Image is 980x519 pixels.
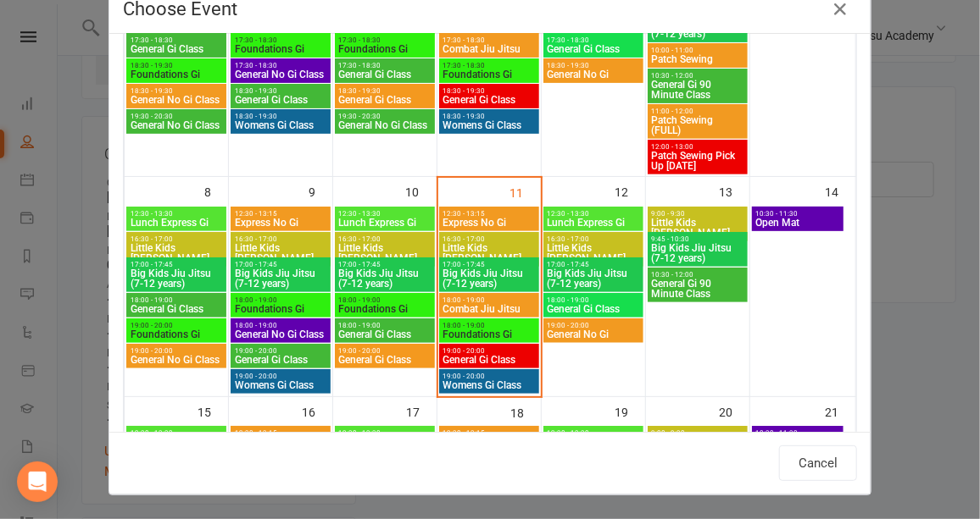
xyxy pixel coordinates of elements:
span: Patch Sewing [651,54,744,64]
span: General Gi 90 Minute Class [651,279,744,299]
span: 19:00 - 20:00 [443,373,536,380]
span: Little Kids [PERSON_NAME] [234,243,327,263]
span: General No Gi Class [234,69,327,80]
span: 18:00 - 19:00 [443,322,536,329]
span: General Gi Class [547,44,640,54]
div: 11 [510,178,541,206]
span: Foundations Gi [338,304,432,314]
div: 14 [825,177,855,205]
span: 16:30 - 17:00 [547,235,640,243]
span: General Gi Class [338,95,432,105]
span: Combat Jiu Jitsu [443,44,536,54]
span: 12:30 - 13:30 [547,210,640,218]
span: Express No Gi [234,218,327,228]
span: 17:30 - 18:30 [338,62,432,69]
span: Little Kids [PERSON_NAME] [547,243,640,263]
span: 9:45 - 10:30 [651,235,744,243]
span: Open Mat [755,218,840,228]
span: Little Kids [PERSON_NAME] [338,243,432,263]
span: Big Kids Jiu Jitsu (7-12 years) [651,243,744,263]
span: 12:30 - 13:15 [443,210,536,218]
span: General No Gi Class [338,120,432,130]
span: General No Gi Class [130,355,223,365]
span: 11:00 - 12:00 [651,108,744,115]
span: General Gi Class [234,95,327,105]
span: 16:30 - 17:00 [443,235,536,243]
span: 17:00 - 17:45 [338,261,432,268]
span: 18:30 - 19:30 [234,113,327,120]
div: 20 [719,397,749,425]
span: Womens Gi Class [443,120,536,130]
span: 19:30 - 20:30 [130,113,223,120]
span: General Gi Class [338,69,432,80]
span: 17:30 - 18:30 [443,36,536,44]
span: 18:30 - 19:30 [443,87,536,95]
span: 17:00 - 17:45 [234,261,327,268]
span: 12:30 - 13:30 [338,429,432,437]
span: General Gi 90 Minute Class [651,80,744,100]
span: 18:30 - 19:30 [130,62,223,69]
span: Big Kids Jiu Jitsu (7-12 years) [234,268,327,289]
span: 19:00 - 20:00 [443,347,536,355]
span: 17:30 - 18:30 [234,62,327,69]
div: Open Intercom Messenger [17,461,58,502]
span: 19:00 - 20:00 [338,347,432,355]
span: Foundations Gi [234,44,327,54]
span: 12:30 - 13:15 [234,429,327,437]
span: 17:00 - 17:45 [547,261,640,268]
div: 8 [204,177,228,205]
span: General Gi Class [443,95,536,105]
span: General Gi Class [130,44,223,54]
div: 17 [406,397,437,425]
span: 18:30 - 19:30 [338,87,432,95]
span: Combat Jiu Jitsu [443,304,536,314]
div: 16 [302,397,332,425]
span: Patch Sewing (FULL) [651,115,744,135]
span: Little Kids [PERSON_NAME] [443,243,536,263]
div: 18 [510,398,541,426]
div: 12 [615,177,645,205]
span: Patch Sewing Pick Up [DATE] [651,151,744,171]
span: 12:30 - 13:15 [443,429,536,437]
span: General Gi Class [130,304,223,314]
span: Big Kids Jiu Jitsu (7-12 years) [651,19,744,39]
span: 18:00 - 19:00 [338,322,432,329]
span: Womens Gi Class [234,120,327,130]
div: 15 [198,397,228,425]
span: 18:00 - 19:00 [547,296,640,304]
span: General Gi Class [338,329,432,340]
span: General Gi Class [234,355,327,365]
span: 10:30 - 11:30 [755,210,840,218]
span: Big Kids Jiu Jitsu (7-12 years) [547,268,640,289]
span: 18:00 - 19:00 [234,322,327,329]
span: 17:30 - 18:30 [443,62,536,69]
span: 10:30 - 12:00 [651,72,744,80]
span: 17:30 - 18:30 [547,36,640,44]
span: Foundations Gi [234,304,327,314]
span: 16:30 - 17:00 [338,235,432,243]
span: Foundations Gi [130,329,223,340]
span: Big Kids Jiu Jitsu (7-12 years) [443,268,536,289]
span: 18:00 - 19:00 [130,296,223,304]
span: 12:30 - 13:30 [130,210,223,218]
div: 9 [309,177,332,205]
div: 21 [825,397,855,425]
span: 12:30 - 13:30 [130,429,223,437]
span: 17:30 - 18:30 [234,36,327,44]
span: 19:00 - 20:00 [130,347,223,355]
span: 18:00 - 19:00 [234,296,327,304]
span: General No Gi [547,329,640,340]
div: 19 [615,397,645,425]
span: 9:00 - 9:30 [651,429,744,437]
span: 12:00 - 13:00 [651,143,744,151]
span: Womens Gi Class [443,380,536,390]
span: 18:30 - 19:30 [443,113,536,120]
span: Womens Gi Class [234,380,327,390]
span: 16:30 - 17:00 [234,235,327,243]
span: 10:30 - 12:00 [651,271,744,279]
span: 18:30 - 19:30 [130,87,223,95]
span: Little Kids [PERSON_NAME] [651,218,744,238]
span: Lunch Express Gi [338,218,432,228]
span: 19:00 - 20:00 [234,347,327,355]
span: 19:30 - 20:30 [338,113,432,120]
